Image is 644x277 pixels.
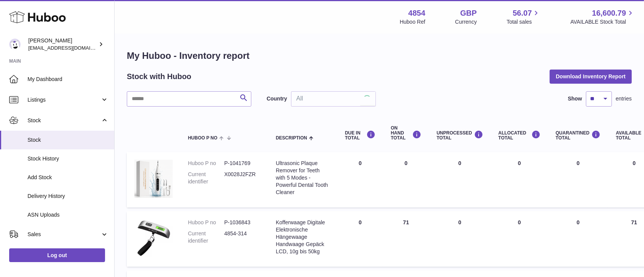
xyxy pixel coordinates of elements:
[188,160,224,167] dt: Huboo P no
[224,230,261,245] dd: 4854-314
[383,211,429,267] td: 71
[28,45,112,51] span: [EMAIL_ADDRESS][DOMAIN_NAME]
[188,171,224,185] dt: Current identifier
[408,8,426,18] strong: 4854
[455,18,477,26] div: Currency
[345,130,375,141] div: DUE IN TOTAL
[9,39,21,50] img: jimleo21@yahoo.gr
[337,152,383,207] td: 0
[276,219,330,255] div: Kofferwaage Digitale Elektronische Hängewaage Handwaage Gepäck LCD, 10g bis 50kg
[491,152,548,207] td: 0
[224,219,261,226] dd: P-1036843
[28,231,100,238] span: Sales
[134,160,173,198] img: product image
[513,8,532,18] span: 56.07
[28,193,108,200] span: Delivery History
[616,95,632,102] span: entries
[127,71,191,82] h2: Stock with Huboo
[28,96,100,104] span: Listings
[460,8,477,18] strong: GBP
[28,37,97,52] div: [PERSON_NAME]
[577,160,580,166] span: 0
[437,130,483,141] div: UNPROCESSED Total
[400,18,426,26] div: Huboo Ref
[570,8,635,26] a: 16,600.79 AVAILABLE Stock Total
[550,70,632,83] button: Download Inventory Report
[28,76,108,83] span: My Dashboard
[134,219,173,257] img: product image
[498,130,540,141] div: ALLOCATED Total
[9,248,105,262] a: Log out
[224,160,261,167] dd: P-1041769
[568,95,582,102] label: Show
[429,211,491,267] td: 0
[592,8,626,18] span: 16,600.79
[267,95,287,102] label: Country
[127,50,632,62] h1: My Huboo - Inventory report
[224,171,261,185] dd: X0028J2FZR
[383,152,429,207] td: 0
[556,130,601,141] div: QUARANTINED Total
[391,126,421,141] div: ON HAND Total
[276,136,307,141] span: Description
[188,230,224,245] dt: Current identifier
[491,211,548,267] td: 0
[506,8,540,26] a: 56.07 Total sales
[276,160,330,196] div: Ultrasonic Plaque Remover for Teeth with 5 Modes - Powerful Dental Tooth Cleaner
[28,136,108,144] span: Stock
[506,18,540,26] span: Total sales
[28,211,108,219] span: ASN Uploads
[337,211,383,267] td: 0
[28,174,108,181] span: Add Stock
[577,219,580,225] span: 0
[570,18,635,26] span: AVAILABLE Stock Total
[429,152,491,207] td: 0
[188,136,217,141] span: Huboo P no
[28,117,100,124] span: Stock
[28,155,108,162] span: Stock History
[188,219,224,226] dt: Huboo P no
